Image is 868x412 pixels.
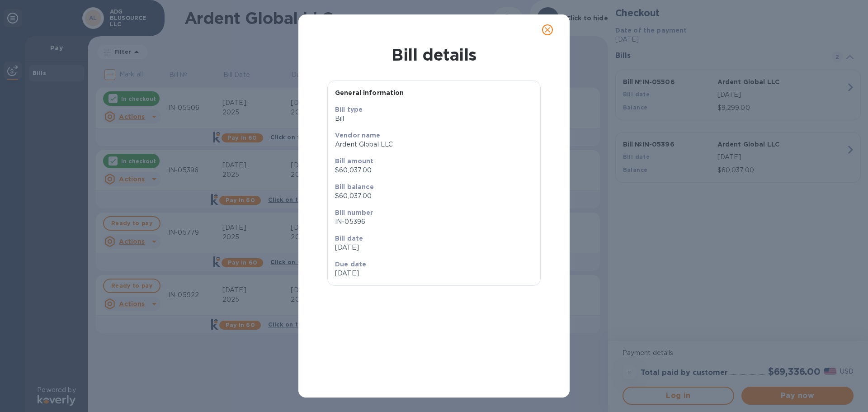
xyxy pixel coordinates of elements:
b: Bill amount [335,157,374,165]
b: Bill date [335,235,363,242]
b: Due date [335,260,366,268]
button: close [537,19,558,41]
b: Bill type [335,106,363,113]
p: [DATE] [335,243,533,252]
p: IN-05396 [335,217,533,227]
h1: Bill details [306,45,562,64]
p: Ardent Global LLC [335,140,533,149]
b: General information [335,89,404,96]
p: $60,037.00 [335,191,533,201]
b: Vendor name [335,132,381,139]
p: Bill [335,114,533,123]
b: Bill balance [335,183,374,190]
p: [DATE] [335,269,430,278]
b: Bill number [335,209,373,216]
p: $60,037.00 [335,166,533,175]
